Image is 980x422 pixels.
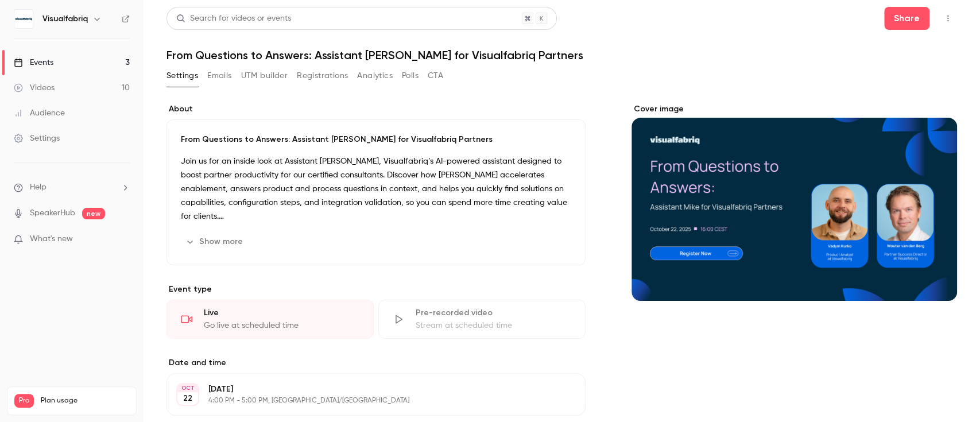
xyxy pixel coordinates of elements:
div: Live [204,307,359,319]
h1: From Questions to Answers: Assistant [PERSON_NAME] for Visualfabriq Partners [166,48,957,62]
h6: Visualfabriq [42,13,88,25]
iframe: Noticeable Trigger [116,234,130,245]
div: Go live at scheduled time [204,320,359,331]
p: From Questions to Answers: Assistant [PERSON_NAME] for Visualfabriq Partners [181,134,571,145]
p: Event type [166,284,586,295]
li: help-dropdown-opener [14,181,130,193]
span: What's new [30,233,73,245]
span: new [82,208,105,219]
p: Join us for an inside look at Assistant [PERSON_NAME], Visualfabriq’s AI-powered assistant design... [181,154,571,223]
div: OCT [177,384,198,392]
label: About [166,103,586,115]
div: Pre-recorded videoStream at scheduled time [378,300,586,339]
button: Settings [166,67,198,85]
button: Analytics [357,67,393,85]
button: Polls [402,67,419,85]
button: Registrations [297,67,348,85]
div: Search for videos or events [176,13,291,25]
button: Share [884,7,929,30]
button: CTA [428,67,443,85]
label: Cover image [632,103,957,115]
p: [DATE] [208,384,525,395]
div: Pre-recorded video [416,307,571,319]
button: Show more [181,233,250,251]
section: Cover image [632,103,957,301]
span: Pro [14,394,34,408]
p: 4:00 PM - 5:00 PM, [GEOGRAPHIC_DATA]/[GEOGRAPHIC_DATA] [208,396,525,405]
a: SpeakerHub [30,207,75,219]
label: Date and time [166,357,586,369]
div: Stream at scheduled time [416,320,571,331]
div: LiveGo live at scheduled time [166,300,374,339]
p: 22 [183,393,192,404]
span: Plan usage [41,396,129,405]
div: Audience [14,107,65,119]
img: Visualfabriq [14,10,33,28]
div: Settings [14,133,60,144]
div: Events [14,57,53,68]
div: Videos [14,82,55,94]
span: Help [30,181,47,193]
button: Emails [207,67,231,85]
button: UTM builder [241,67,288,85]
